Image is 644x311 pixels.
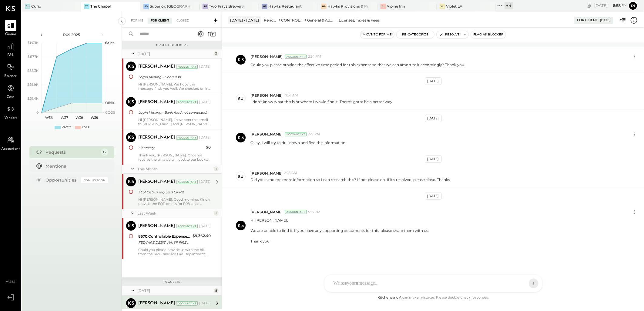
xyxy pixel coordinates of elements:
div: [DATE] [425,115,442,122]
div: Superior: [GEOGRAPHIC_DATA] [150,4,190,9]
p: I don't know what this is or where I would find it. There's gotta be a better way. [250,99,393,104]
text: OPEX [105,101,115,105]
text: $29.4K [27,96,39,101]
div: TC [84,4,89,9]
div: [DATE] [199,301,211,306]
div: [PERSON_NAME] [138,135,175,141]
text: W38 [75,115,83,120]
div: Violet LA [446,4,462,9]
div: VL [440,4,445,9]
div: Accountant [176,65,198,69]
button: Re-Categorize [397,31,434,38]
div: [DATE] [425,192,442,200]
div: [DATE] [594,3,627,8]
div: Profit [62,125,71,130]
a: Cash [0,82,21,100]
div: Accountant [285,210,307,214]
div: TF [203,4,208,9]
div: [DATE] [199,224,211,229]
div: Mentions [46,163,105,169]
a: Accountant [0,134,21,152]
span: Cash [7,95,15,100]
div: SO [143,4,149,9]
div: Login Missing - Bank feed not connected. [138,109,209,115]
span: Queue [5,32,16,37]
div: Closed [173,18,192,24]
div: CONTROLLABLE EXPENSES [281,18,304,23]
div: Loss [82,125,89,130]
span: [PERSON_NAME] [250,132,283,137]
div: 13 [101,149,108,156]
div: Urgent Blockers [125,43,219,47]
p: Could you please provide the effective time period for this expense so that we can amortize it ac... [250,62,465,67]
div: su [238,174,243,179]
text: $88.3K [27,69,39,73]
div: [DATE] [199,135,211,140]
span: [PERSON_NAME] [250,171,283,176]
div: copy link [587,2,593,9]
div: Accountant [176,224,198,228]
div: Login Missing - DoorDash [138,74,209,80]
div: Accountant [176,301,198,306]
div: Last Week [137,211,212,216]
div: HP [321,4,327,9]
div: 8570 Controllable Expenses:General & Administrative Expenses:Licenses, Taxes & Fees [138,233,191,239]
div: Coming Soon [81,177,108,183]
div: Alpine Inn [387,4,405,9]
div: [PERSON_NAME] [138,300,175,306]
button: Flag as Blocker [471,31,506,38]
span: P&L [7,53,14,58]
div: + 4 [505,2,513,9]
span: 5:16 PM [308,210,320,215]
div: Hawks Provisions & Public House [327,4,368,9]
span: [PERSON_NAME] [250,209,283,215]
span: 2:34 PM [308,54,321,59]
div: [DATE] [137,288,212,293]
div: Hi [PERSON_NAME], Good morning, Kindly provide the EOP details for P08, once working is completed... [138,197,211,206]
div: Hi [PERSON_NAME], I have sent the email to [PERSON_NAME] and [PERSON_NAME]. Once the bank feed is... [138,118,211,126]
div: [DATE] [199,100,211,105]
a: P&L [0,41,21,58]
div: [DATE] [425,77,442,85]
div: [DATE] - [DATE] [228,16,261,24]
div: AI [381,4,386,9]
div: For Me [128,18,146,24]
p: Hi [PERSON_NAME], We are unable to find it. If you have any supporting documents for this, please... [250,218,429,244]
span: 1:27 PM [308,132,320,137]
div: [DATE] [199,179,211,184]
text: $147.1K [28,41,39,45]
span: Vendors [4,115,17,121]
text: Sales [105,41,114,45]
div: Accountant [176,100,198,104]
div: Could you please provide us with the bill from the San Francisco Fire Department Bureau of Fire P... [138,248,211,256]
p: Did you send me more information so I can research this? If not please do. If it's resolved, plea... [250,177,450,182]
button: Resolve [437,31,462,38]
div: [DATE] [199,64,211,69]
div: P09 2025 [46,32,98,37]
text: W36 [45,115,53,120]
div: FEDWIRE DEBIT VIA: SF FIRE CU/321076506 A/C: [PERSON_NAME] SF CA 94110 US REF: PAYMENT FLEETWOOD ... [138,239,191,246]
a: Balance [0,62,21,79]
div: The Chapel [90,4,111,9]
div: HR [262,4,267,9]
div: Accountant [176,135,198,140]
div: Hawks Restaurant [268,4,302,9]
div: su [238,96,243,102]
div: [PERSON_NAME] [138,179,175,185]
text: $117.7K [28,55,39,59]
div: For Client [148,18,172,24]
div: 1 [214,166,219,171]
div: [DATE] [600,18,610,22]
p: Okay, I will try to drill down and find the information. [250,140,346,145]
span: 2:28 AM [284,171,297,176]
div: [DATE] [425,155,442,163]
div: [PERSON_NAME] [138,64,175,70]
div: Accountant [176,180,198,184]
div: Period P&L [264,18,278,23]
div: General & Administrative Expenses [307,18,336,23]
text: W37 [61,115,68,120]
div: EOP Details required for P8 [138,189,209,195]
text: $58.9K [27,82,39,87]
div: $9,362.40 [193,233,211,239]
div: Cu [25,4,30,9]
